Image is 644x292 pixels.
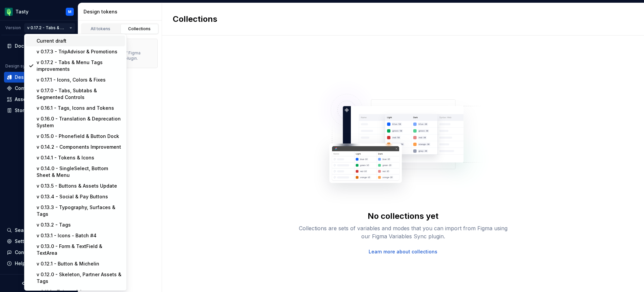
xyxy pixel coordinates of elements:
[37,133,122,140] div: v 0.15.0 - Phonefield & Button Dock
[37,271,122,285] div: v 0.12.0 - Skeleton, Partner Assets & Tags
[37,48,122,55] div: v 0.17.3 - TripAdvisor & Promotions
[37,243,122,256] div: v 0.13.0 - Form & TextField & TextArea
[37,87,122,101] div: v 0.17.0 - Tabs, Subtabs & Segmented Controls
[37,193,122,200] div: v 0.13.4 - Social & Pay Buttons
[37,144,122,150] div: v 0.14.2 - Components Improvement
[37,232,122,239] div: v 0.13.1 - Icons - Batch #4
[37,77,122,83] div: v 0.17.1 - Icons, Colors & Fixes
[37,59,122,72] div: v 0.17.2 - Tabs & Menu Tags improvements
[37,115,122,129] div: v 0.16.0 - Translation & Deprecation System
[37,183,122,189] div: v 0.13.5 - Buttons & Assets Update
[37,222,122,228] div: v 0.13.2 - Tags
[37,260,122,267] div: v 0.12.1 - Button & Michelin
[37,105,122,111] div: v 0.16.1 - Tags, Icons and Tokens
[37,38,122,44] div: Current draft
[37,165,122,179] div: v 0.14.0 - SingleSelect, Bottom Sheet & Menu
[37,154,122,161] div: v 0.14.1 - Tokens & Icons
[37,204,122,217] div: v 0.13.3 - Typography, Surfaces & Tags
